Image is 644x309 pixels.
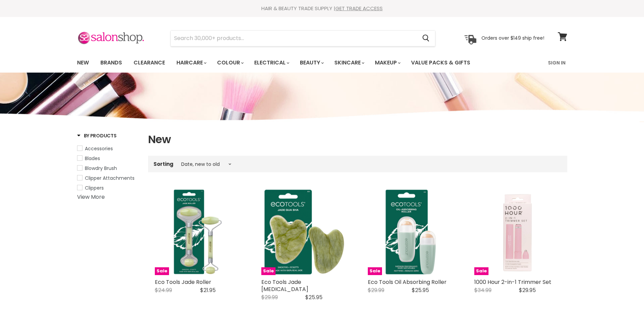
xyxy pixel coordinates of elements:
[329,56,368,70] a: Skincare
[406,56,475,70] a: Value Packs & Gifts
[155,286,172,294] span: $24.99
[155,189,241,275] a: Eco Tools Jade Roller Eco Tools Jade Roller Sale
[544,56,570,70] a: Sign In
[95,56,127,70] a: Brands
[474,278,551,286] a: 1000 Hour 2-in-1 Trimmer Set
[261,278,308,293] a: Eco Tools Jade [MEDICAL_DATA]
[155,189,241,275] img: Eco Tools Jade Roller
[212,56,248,70] a: Colour
[85,145,113,152] span: Accessories
[474,189,560,275] img: 1000 Hour 2-in-1 Trimmer Set
[85,155,100,162] span: Blades
[85,185,104,191] span: Clippers
[153,161,173,167] label: Sorting
[155,267,169,275] span: Sale
[261,267,276,275] span: Sale
[148,132,567,147] h1: New
[200,286,216,294] span: $21.95
[474,189,560,275] a: 1000 Hour 2-in-1 Trimmer Set 1000 Hour 2-in-1 Trimmer Set Sale
[171,56,211,70] a: Haircare
[412,286,429,294] span: $25.95
[128,56,170,70] a: Clearance
[77,155,140,162] a: Blades
[481,35,544,41] p: Orders over $149 ship free!
[368,278,447,286] a: Eco Tools Oil Absorbing Roller
[368,286,384,294] span: $29.99
[519,286,536,294] span: $29.95
[77,132,117,139] h3: By Products
[72,53,510,73] ul: Main menu
[85,165,117,172] span: Blowdry Brush
[261,189,348,275] a: Eco Tools Jade Gua Sha Sale
[77,165,140,172] a: Blowdry Brush
[368,189,454,275] img: Eco Tools Oil Absorbing Roller
[474,286,492,294] span: $34.99
[261,293,278,301] span: $29.99
[368,189,454,275] a: Eco Tools Oil Absorbing Roller Eco Tools Oil Absorbing Roller Sale
[261,189,348,275] img: Eco Tools Jade Gua Sha
[335,5,383,12] a: GET TRADE ACCESS
[77,174,140,182] a: Clipper Attachments
[69,5,576,12] div: HAIR & BEAUTY TRADE SUPPLY |
[305,293,323,301] span: $25.95
[72,56,94,70] a: New
[171,31,417,46] input: Search
[417,31,435,46] button: Search
[85,175,135,181] span: Clipper Attachments
[69,53,576,73] nav: Main
[155,278,211,286] a: Eco Tools Jade Roller
[474,267,488,275] span: Sale
[249,56,293,70] a: Electrical
[77,193,105,201] a: View More
[77,184,140,192] a: Clippers
[170,30,435,46] form: Product
[370,56,405,70] a: Makeup
[368,267,382,275] span: Sale
[77,145,140,152] a: Accessories
[295,56,328,70] a: Beauty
